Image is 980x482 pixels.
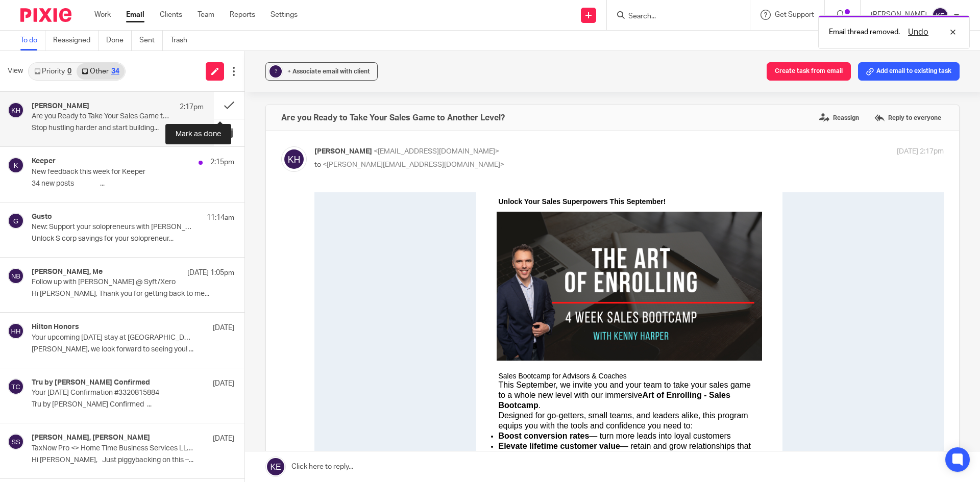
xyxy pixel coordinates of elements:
span: Designed for go-getters, small teams, and leaders alike, this program equips you with the tools a... [184,219,434,238]
p: This FREE information session will provide an overview of the Bootcamp and details on how you can... [184,390,446,408]
p: [PERSON_NAME], we look forward to seeing you! ... [32,345,234,354]
div: 34 [111,68,119,75]
span: + Associate email with client [287,68,370,74]
div: ? [269,65,282,78]
strong: Boost conversion rates [184,239,275,248]
p: Hi [PERSON_NAME], Thank you for getting back to me... [32,290,234,298]
p: [DATE] 2:17pm [897,146,944,157]
strong: Featured Video -» Sell Smarter - Not Harder [210,425,420,437]
img: svg%3E [8,323,24,339]
a: Priority0 [29,63,77,80]
a: Sent [139,31,163,50]
a: To do [20,31,45,50]
p: [DATE] 1:05pm [187,268,234,278]
span: With expert coaching, team-based learning, and actionable frameworks, you’ll walk away ready to e... [184,290,444,319]
p: Are you Ready to Take Your Sales Game to Another Level? [32,112,169,121]
p: 2:17pm [180,102,204,112]
h2: Sales Bootcamp for Advisors & Coaches [184,180,446,188]
img: Pixie [20,8,71,22]
strong: Elevate lifetime customer value [184,249,306,258]
img: svg%3E [8,378,24,395]
span: [PERSON_NAME] [314,148,372,155]
p: [DATE] [213,323,234,333]
h4: Hilton Honors [32,323,79,332]
p: Your upcoming [DATE] stay at [GEOGRAPHIC_DATA] by [GEOGRAPHIC_DATA] [32,334,194,342]
span: — retain and grow relationships that pay off over time [184,249,436,268]
p: Stop hustling harder and start building... [32,124,204,133]
span: This September, we invite you and your team to take your sales game to a whole new level with our... [184,188,436,217]
p: New: Support your solopreneurs with [PERSON_NAME]. [32,223,194,232]
span: <[EMAIL_ADDRESS][DOMAIN_NAME]> [374,148,499,155]
p: [DATE] [213,434,234,444]
p: Your [DATE] Confirmation #3320815884 [32,389,194,397]
h4: Gusto [32,213,52,221]
a: Settings [271,10,298,20]
a: Work [94,10,111,20]
button: Create task from email [767,62,851,81]
img: svg%3E [8,157,24,173]
p: Tru by [PERSON_NAME] Confirmed ... [32,400,234,409]
img: svg%3E [8,102,24,118]
a: Team [198,10,214,20]
p: TaxNow Pro <> Home Time Business Services LLC <> Welcome & Onboarding Resources! [32,444,194,453]
h4: Are you Ready to Take Your Sales Game to Another Level? [281,113,505,123]
strong: Unlock Your Sales Superpowers This September! [184,5,352,13]
strong: Build unshakeable confidence [184,270,302,278]
h4: Keeper [32,157,56,166]
img: svg%3E [8,434,24,450]
p: 34 new posts ‌ ‌ ‌ ‌ ‌ ‌ ‌ ‌ ‌ ‌ ‌ ‌ ‌ ‌ ‌ ‌ ‌... [32,180,234,188]
img: svg%3E [8,268,24,284]
a: Done [106,31,132,50]
a: Reassigned [53,31,99,50]
div: 0 [67,68,71,75]
span: View [8,66,23,77]
a: Clients [160,10,182,20]
a: Email [126,10,144,20]
span: — sell with authenticity, clarity, and conviction [184,270,428,289]
p: 2:15pm [210,157,234,167]
span: Let growth begin this September—because better sales skills mean bigger results. [184,321,428,340]
label: Reassign [817,110,862,125]
h4: [PERSON_NAME], [PERSON_NAME] [32,434,150,442]
img: The Art of Enrolling - 4 Week Sales Bootcamp [182,19,448,169]
button: Add email to existing task [858,62,960,81]
label: Reply to everyone [872,110,944,125]
h4: [PERSON_NAME] [32,102,89,111]
button: ? + Associate email with client [265,62,378,81]
p: New feedback this week for Keeper [32,168,194,176]
h4: Tru by [PERSON_NAME] Confirmed [32,378,150,387]
span: — turn more leads into loyal customers [184,239,416,248]
span: <[PERSON_NAME][EMAIL_ADDRESS][DOMAIN_NAME]> [323,161,504,168]
strong: Get ready to transform. [184,341,275,350]
p: [DATE] [213,378,234,389]
a: Trash [170,31,195,50]
a: Other34 [77,63,124,80]
span: to [314,161,321,168]
img: svg%3E [8,213,24,229]
span: Learn. Sell. Amplify. [184,341,346,350]
p: Email thread removed. [829,27,900,37]
img: svg%3E [281,146,307,172]
a: Reports [230,10,255,20]
p: Follow up with [PERSON_NAME] @ Syft/Xero [32,278,194,287]
img: svg%3E [932,7,948,23]
button: Undo [905,26,932,38]
p: Unlock S corp savings for your solopreneur... [32,235,234,243]
p: Hi [PERSON_NAME], Just piggybacking on this –... [32,456,234,465]
a: Register for the Information Session » [228,362,402,383]
p: 11:14am [207,213,234,223]
h4: [PERSON_NAME], Me [32,268,103,276]
strong: Art of Enrolling - Sales Bootcamp [184,198,416,217]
